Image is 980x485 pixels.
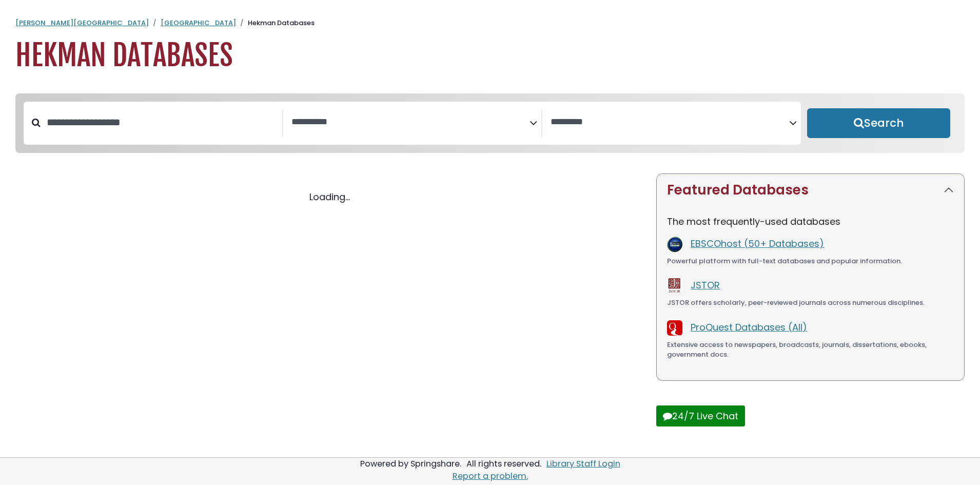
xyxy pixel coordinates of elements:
nav: Search filters [15,93,965,153]
div: Loading... [15,190,644,204]
p: The most frequently-used databases [667,215,954,228]
div: Extensive access to newspapers, broadcasts, journals, dissertations, ebooks, government docs. [667,340,954,360]
div: Powered by Springshare. [359,458,463,470]
button: Submit for Search Results [807,108,950,138]
a: [GEOGRAPHIC_DATA] [161,18,236,28]
input: Search database by title or keyword [41,114,282,131]
textarea: Search [551,117,789,128]
nav: breadcrumb [15,18,965,28]
button: Featured Databases [657,174,964,206]
li: Hekman Databases [236,18,315,28]
h1: Hekman Databases [15,38,965,73]
a: [PERSON_NAME][GEOGRAPHIC_DATA] [15,18,149,28]
a: Library Staff Login [546,458,620,470]
div: Powerful platform with full-text databases and popular information. [667,256,954,266]
a: JSTOR [691,279,720,292]
a: ProQuest Databases (All) [691,321,807,334]
div: All rights reserved. [465,458,543,470]
a: EBSCOhost (50+ Databases) [691,237,824,250]
button: 24/7 Live Chat [656,405,745,426]
textarea: Search [291,117,530,128]
a: Report a problem. [453,470,528,482]
div: JSTOR offers scholarly, peer-reviewed journals across numerous disciplines. [667,298,954,308]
